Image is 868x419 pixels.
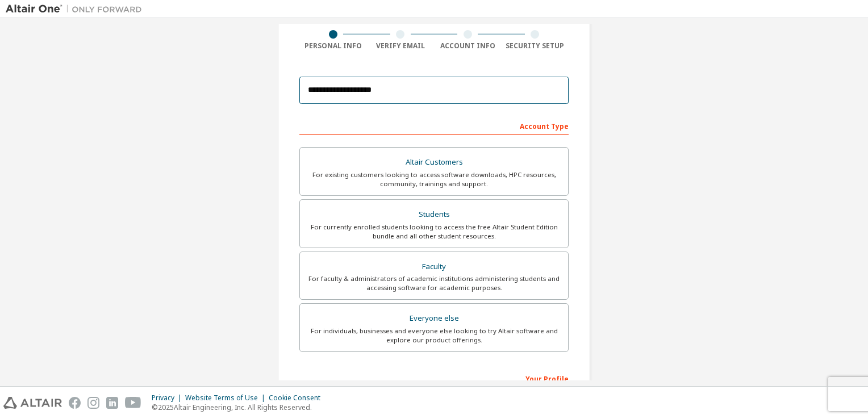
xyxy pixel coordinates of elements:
img: Altair One [6,3,148,15]
img: instagram.svg [87,397,99,409]
div: Faculty [307,259,561,275]
div: Your Profile [299,369,569,387]
div: Privacy [152,393,185,403]
div: Website Terms of Use [185,393,269,403]
div: Security Setup [502,41,569,51]
img: linkedin.svg [106,397,118,409]
div: Account Info [434,41,502,51]
div: Cookie Consent [269,393,327,403]
div: For individuals, businesses and everyone else looking to try Altair software and explore our prod... [307,326,561,345]
p: © 2025 Altair Engineering, Inc. All Rights Reserved. [152,403,327,412]
div: Verify Email [367,41,435,51]
div: Account Type [299,116,569,135]
div: Students [307,207,561,223]
div: For faculty & administrators of academic institutions administering students and accessing softwa... [307,274,561,292]
div: Altair Customers [307,154,561,170]
img: youtube.svg [125,397,141,409]
div: For currently enrolled students looking to access the free Altair Student Edition bundle and all ... [307,223,561,241]
div: For existing customers looking to access software downloads, HPC resources, community, trainings ... [307,170,561,188]
div: Everyone else [307,311,561,326]
img: altair_logo.svg [3,397,62,409]
div: Personal Info [299,41,367,51]
img: facebook.svg [69,397,81,409]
